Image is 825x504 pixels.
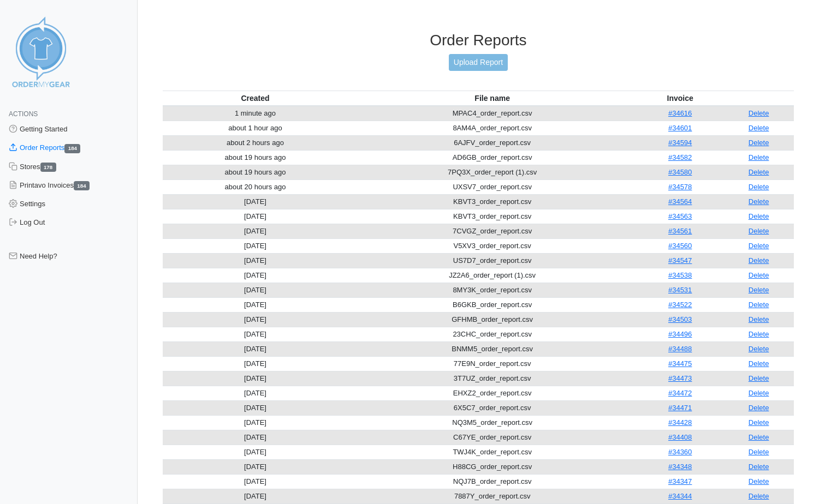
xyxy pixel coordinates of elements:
td: US7D7_order_report.csv [348,253,637,268]
a: #34408 [668,433,692,441]
td: [DATE] [163,356,348,371]
td: 6X5C7_order_report.csv [348,400,637,415]
td: 7CVGZ_order_report.csv [348,224,637,238]
td: JZ2A6_order_report (1).csv [348,268,637,283]
td: [DATE] [163,400,348,415]
td: 6AJFV_order_report.csv [348,135,637,150]
a: Upload Report [449,54,508,71]
a: Delete [749,124,769,132]
th: Created [163,91,348,106]
a: Delete [749,168,769,176]
td: [DATE] [163,253,348,268]
span: Actions [9,110,38,118]
td: NQJ7B_order_report.csv [348,474,637,489]
td: [DATE] [163,474,348,489]
th: Invoice [637,91,723,106]
td: TWJ4K_order_report.csv [348,445,637,459]
td: [DATE] [163,386,348,400]
a: #34428 [668,418,692,427]
td: NQ3M5_order_report.csv [348,415,637,430]
a: #34488 [668,345,692,353]
td: [DATE] [163,430,348,445]
a: #34538 [668,271,692,279]
td: 77E9N_order_report.csv [348,356,637,371]
a: #34471 [668,404,692,412]
td: [DATE] [163,194,348,209]
a: #34578 [668,183,692,191]
td: [DATE] [163,371,348,386]
td: [DATE] [163,341,348,356]
td: about 2 hours ago [163,135,348,150]
a: Delete [749,330,769,338]
td: EHXZ2_order_report.csv [348,386,637,400]
td: KBVT3_order_report.csv [348,194,637,209]
td: 7PQ3X_order_report (1).csv [348,165,637,179]
td: about 19 hours ago [163,165,348,179]
a: #34560 [668,242,692,250]
a: Delete [749,433,769,441]
a: Delete [749,256,769,265]
a: #34582 [668,153,692,161]
td: [DATE] [163,283,348,297]
td: [DATE] [163,268,348,283]
td: 8AM4A_order_report.csv [348,121,637,135]
a: #34344 [668,492,692,500]
td: MPAC4_order_report.csv [348,106,637,121]
a: Delete [749,153,769,161]
a: Delete [749,359,769,368]
a: Delete [749,212,769,220]
a: Delete [749,139,769,147]
td: 23CHC_order_report.csv [348,327,637,341]
span: 184 [74,181,90,190]
td: [DATE] [163,459,348,474]
td: 7887Y_order_report.csv [348,489,637,503]
td: 8MY3K_order_report.csv [348,283,637,297]
span: 178 [40,163,56,172]
td: BNMM5_order_report.csv [348,341,637,356]
a: Delete [749,404,769,412]
td: about 20 hours ago [163,179,348,194]
td: V5XV3_order_report.csv [348,238,637,253]
a: #34522 [668,301,692,309]
td: [DATE] [163,415,348,430]
a: #34616 [668,109,692,117]
a: #34360 [668,448,692,456]
h3: Order Reports [163,31,794,50]
span: 184 [64,144,80,153]
td: [DATE] [163,489,348,503]
a: #34561 [668,227,692,235]
a: #34496 [668,330,692,338]
td: [DATE] [163,238,348,253]
td: 1 minute ago [163,106,348,121]
a: Delete [749,492,769,500]
a: #34563 [668,212,692,220]
a: #34531 [668,286,692,294]
a: Delete [749,183,769,191]
td: H88CG_order_report.csv [348,459,637,474]
a: Delete [749,286,769,294]
td: about 19 hours ago [163,150,348,165]
a: #34503 [668,315,692,323]
a: Delete [749,374,769,382]
a: #34580 [668,168,692,176]
td: [DATE] [163,209,348,224]
a: Delete [749,197,769,206]
a: Delete [749,227,769,235]
td: [DATE] [163,445,348,459]
a: #34547 [668,256,692,265]
td: C67YE_order_report.csv [348,430,637,445]
td: about 1 hour ago [163,121,348,135]
td: AD6GB_order_report.csv [348,150,637,165]
a: #34475 [668,359,692,368]
a: Delete [749,271,769,279]
td: GFHMB_order_report.csv [348,312,637,327]
a: Delete [749,242,769,250]
a: #34347 [668,477,692,485]
a: #34594 [668,139,692,147]
th: File name [348,91,637,106]
td: [DATE] [163,327,348,341]
td: B6GKB_order_report.csv [348,297,637,312]
a: Delete [749,418,769,427]
a: Delete [749,463,769,471]
a: Delete [749,109,769,117]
